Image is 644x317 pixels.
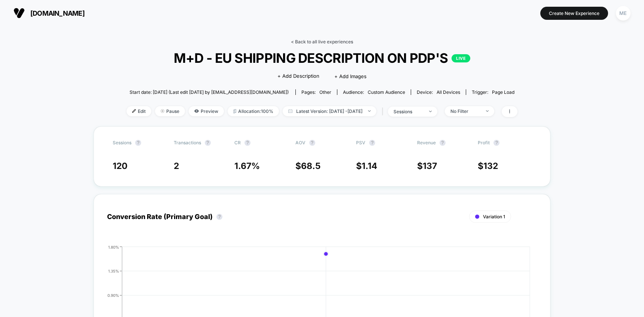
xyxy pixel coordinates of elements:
span: + Add Images [334,73,367,79]
img: edit [132,109,136,113]
span: all devices [437,89,460,95]
span: 1.14 [362,161,377,171]
img: rebalance [233,109,236,113]
span: other [319,89,331,95]
button: ? [244,140,250,146]
div: Trigger: [472,89,514,95]
div: No Filter [450,108,480,114]
button: ? [493,140,499,146]
tspan: 1.80% [108,244,119,249]
tspan: 0.90% [107,293,119,297]
span: PSV [356,140,365,145]
span: 2 [174,161,179,171]
span: Custom Audience [368,89,405,95]
div: Pages: [301,89,331,95]
span: | [380,106,388,117]
span: AOV [295,140,306,145]
div: sessions [394,109,423,114]
img: end [429,111,432,112]
span: Edit [127,106,151,116]
span: Profit [478,140,490,145]
button: Create New Experience [540,7,608,20]
span: 68.5 [301,161,321,171]
span: $ [478,161,498,171]
img: end [161,109,164,113]
button: [DOMAIN_NAME] [11,7,87,19]
div: ME [616,6,631,21]
img: end [368,110,371,112]
button: ? [440,140,446,146]
span: Preview [189,106,224,116]
button: ? [216,214,222,220]
img: calendar [288,109,292,113]
span: $ [417,161,437,171]
p: LIVE [452,54,470,62]
button: ? [369,140,375,146]
span: $ [295,161,321,171]
span: Latest Version: [DATE] - [DATE] [283,106,376,116]
span: $ [356,161,377,171]
span: Revenue [417,140,436,145]
span: 132 [483,161,498,171]
span: Allocation: 100% [228,106,279,116]
span: Sessions [113,140,131,145]
span: Start date: [DATE] (Last edit [DATE] by [EMAIL_ADDRESS][DOMAIN_NAME]) [130,89,289,95]
tspan: 1.35% [108,268,119,273]
button: ME [614,6,633,21]
span: Transactions [174,140,201,145]
span: Pause [155,106,185,116]
button: ? [309,140,315,146]
img: end [486,110,489,112]
span: Variation 1 [483,214,505,219]
span: + Add Description [277,73,319,80]
span: 137 [423,161,437,171]
img: Visually logo [13,7,25,19]
span: 1.67 % [234,161,260,171]
span: Device: [411,89,466,95]
span: CR [234,140,241,145]
span: 120 [113,161,128,171]
span: [DOMAIN_NAME] [30,9,85,17]
button: ? [135,140,141,146]
span: Page Load [492,89,514,95]
span: M+D - EU SHIPPING DESCRIPTION ON PDP'S [146,50,498,66]
a: < Back to all live experiences [291,39,353,44]
div: Audience: [343,89,405,95]
button: ? [205,140,211,146]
